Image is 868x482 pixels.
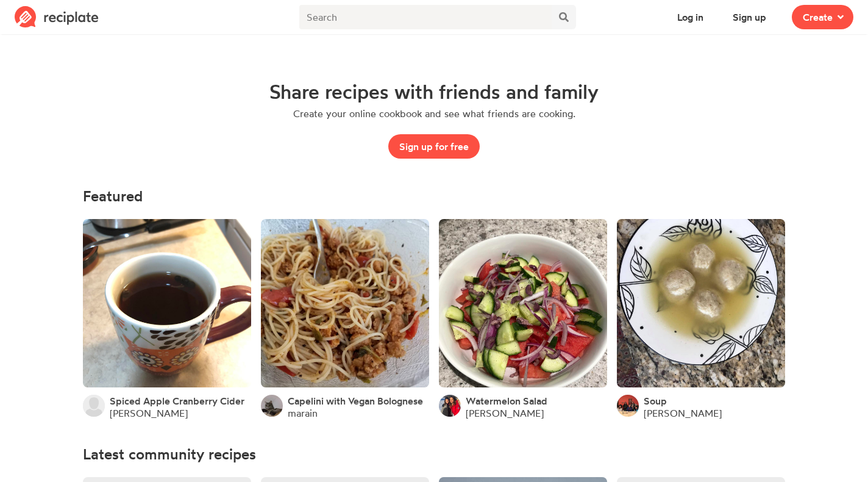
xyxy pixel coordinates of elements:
button: Log in [666,5,714,29]
img: User's avatar [261,395,283,417]
input: Search [299,5,552,29]
img: User's avatar [439,395,461,417]
a: marain [288,407,318,419]
h4: Latest community recipes [83,446,785,462]
img: User's avatar [617,395,639,417]
h1: Share recipes with friends and family [269,81,599,103]
span: Create [803,10,833,24]
button: Sign up [722,5,777,29]
a: Spiced Apple Cranberry Cider [110,395,244,407]
button: Sign up for free [388,134,480,159]
a: [PERSON_NAME] [466,407,544,419]
img: Reciplate [15,6,99,28]
h4: Featured [83,188,785,204]
a: Capelini with Vegan Bolognese [288,395,423,407]
a: [PERSON_NAME] [644,407,722,419]
button: Create [792,5,853,29]
a: Soup [644,395,667,407]
p: Create your online cookbook and see what friends are cooking. [293,107,575,120]
a: Watermelon Salad [466,395,547,407]
img: User's avatar [83,395,105,417]
a: [PERSON_NAME] [110,407,188,419]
